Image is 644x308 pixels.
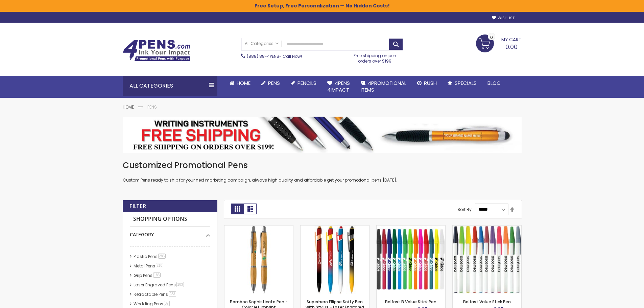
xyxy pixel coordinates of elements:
a: Superhero Ellipse Softy Pen with Stylus - Laser Engraved [301,225,369,231]
span: Pencils [297,79,316,87]
a: Belfast Value Stick Pen [453,225,521,231]
a: Wedding Pens37 [132,301,172,307]
a: (888) 88-4PENS [247,53,279,59]
a: Grip Pens183 [132,273,163,278]
a: 4Pens4impact [322,76,355,98]
img: Belfast B Value Stick Pen [377,226,445,294]
a: Laser Engraved Pens103 [132,282,187,288]
a: 0.00 0 [476,34,522,51]
span: Rush [424,79,437,87]
span: 4PROMOTIONAL ITEMS [361,79,406,93]
span: Home [237,79,251,87]
span: 4Pens 4impact [327,79,350,93]
a: Rush [412,76,442,91]
img: 4Pens Custom Pens and Promotional Products [123,40,190,61]
span: 0.00 [505,43,518,51]
strong: Filter [129,203,146,210]
span: 286 [158,254,166,259]
div: All Categories [123,76,217,96]
a: Bamboo Sophisticate Pen - ColorJet Imprint [224,225,293,231]
a: Belfast B Value Stick Pen [377,225,445,231]
span: Specials [455,79,477,87]
span: Blog [487,79,501,87]
div: Category [130,227,210,238]
a: Metal Pens210 [132,263,166,269]
span: 0 [490,34,493,41]
a: Blog [482,76,506,91]
a: Specials [442,76,482,91]
span: 210 [156,263,164,268]
label: Sort By [457,206,472,212]
a: Belfast Value Stick Pen [463,299,511,305]
a: Home [224,76,256,91]
img: Pens [123,117,522,153]
span: 233 [169,291,176,297]
a: Wishlist [492,16,515,21]
a: Retractable Pens233 [132,291,179,297]
a: Pens [256,76,285,91]
a: Home [123,104,134,110]
strong: Grid [231,204,244,214]
span: 103 [176,282,184,287]
span: 37 [164,301,170,306]
h1: Customized Promotional Pens [123,160,522,171]
span: All Categories [245,41,279,46]
a: 4PROMOTIONALITEMS [355,76,412,98]
a: Belfast B Value Stick Pen [385,299,436,305]
div: Custom Pens ready to ship for your next marketing campaign, always high quality and affordable ge... [123,160,522,183]
img: Superhero Ellipse Softy Pen with Stylus - Laser Engraved [301,226,369,294]
strong: Pens [147,104,157,110]
span: - Call Now! [247,53,302,59]
a: All Categories [241,38,282,49]
img: Belfast Value Stick Pen [453,226,521,294]
a: Pencils [285,76,322,91]
span: Pens [268,79,280,87]
span: 183 [153,273,161,278]
a: Plastic Pens286 [132,254,168,259]
strong: Shopping Options [130,212,210,227]
img: Bamboo Sophisticate Pen - ColorJet Imprint [224,226,293,294]
div: Free shipping on pen orders over $199 [347,50,403,64]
